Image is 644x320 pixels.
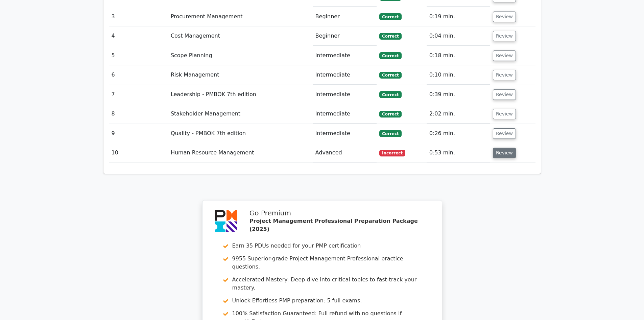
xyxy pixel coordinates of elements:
[379,150,405,156] span: Incorrect
[168,7,313,26] td: Procurement Management
[313,104,377,124] td: Intermediate
[493,31,516,41] button: Review
[493,12,516,22] button: Review
[313,85,377,104] td: Intermediate
[109,143,168,163] td: 10
[379,91,401,98] span: Correct
[109,85,168,104] td: 7
[109,104,168,124] td: 8
[109,26,168,46] td: 4
[427,65,490,85] td: 0:10 min.
[109,46,168,65] td: 5
[427,26,490,46] td: 0:04 min.
[493,128,516,139] button: Review
[313,65,377,85] td: Intermediate
[493,148,516,158] button: Review
[427,46,490,65] td: 0:18 min.
[493,50,516,61] button: Review
[168,124,313,143] td: Quality - PMBOK 7th edition
[313,46,377,65] td: Intermediate
[379,111,401,118] span: Correct
[168,143,313,163] td: Human Resource Management
[427,143,490,163] td: 0:53 min.
[493,89,516,100] button: Review
[109,124,168,143] td: 9
[379,52,401,59] span: Correct
[427,7,490,26] td: 0:19 min.
[168,26,313,46] td: Cost Management
[168,65,313,85] td: Risk Management
[379,130,401,137] span: Correct
[168,104,313,124] td: Stakeholder Management
[379,13,401,20] span: Correct
[313,143,377,163] td: Advanced
[379,33,401,40] span: Correct
[313,26,377,46] td: Beginner
[427,104,490,124] td: 2:02 min.
[109,7,168,26] td: 3
[168,46,313,65] td: Scope Planning
[427,85,490,104] td: 0:39 min.
[493,70,516,80] button: Review
[313,7,377,26] td: Beginner
[379,72,401,79] span: Correct
[313,124,377,143] td: Intermediate
[493,109,516,119] button: Review
[427,124,490,143] td: 0:26 min.
[109,65,168,85] td: 6
[168,85,313,104] td: Leadership - PMBOK 7th edition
